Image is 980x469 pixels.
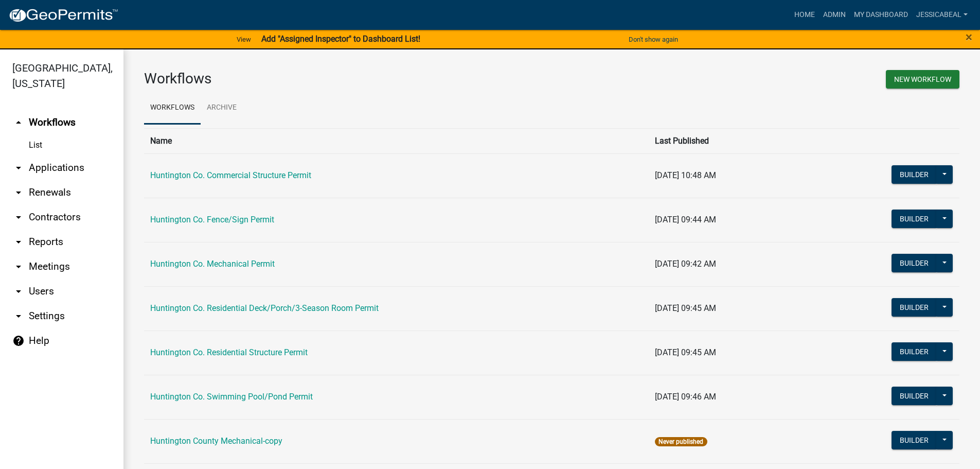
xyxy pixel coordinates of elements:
[886,70,959,89] button: New Workflow
[966,31,972,43] button: Close
[655,259,716,269] span: [DATE] 09:42 AM
[790,5,819,25] a: Home
[892,387,937,405] button: Builder
[892,342,937,361] button: Builder
[655,215,716,224] span: [DATE] 09:44 AM
[649,128,803,153] th: Last Published
[819,5,850,25] a: Admin
[150,259,275,269] a: Huntington Co. Mechanical Permit
[12,116,25,129] i: arrow_drop_up
[655,348,716,357] span: [DATE] 09:45 AM
[12,236,25,248] i: arrow_drop_down
[261,34,420,44] strong: Add "Assigned Inspector" to Dashboard List!
[912,5,972,25] a: JessicaBeal
[12,335,25,347] i: help
[150,392,313,402] a: Huntington Co. Swimming Pool/Pond Permit
[12,211,25,223] i: arrow_drop_down
[655,303,716,313] span: [DATE] 09:45 AM
[12,186,25,199] i: arrow_drop_down
[150,303,379,313] a: Huntington Co. Residential Deck/Porch/3-Season Room Permit
[12,310,25,322] i: arrow_drop_down
[966,30,972,44] span: ×
[12,260,25,273] i: arrow_drop_down
[655,392,716,402] span: [DATE] 09:46 AM
[144,128,649,153] th: Name
[655,170,716,180] span: [DATE] 10:48 AM
[892,254,937,272] button: Builder
[233,31,255,48] a: View
[150,170,311,180] a: Huntington Co. Commercial Structure Permit
[892,165,937,184] button: Builder
[150,215,274,224] a: Huntington Co. Fence/Sign Permit
[150,436,282,446] a: Huntington County Mechanical-copy
[892,431,937,449] button: Builder
[12,162,25,174] i: arrow_drop_down
[892,210,937,228] button: Builder
[150,348,308,357] a: Huntington Co. Residential Structure Permit
[850,5,912,25] a: My Dashboard
[144,70,544,88] h3: Workflows
[12,285,25,298] i: arrow_drop_down
[201,92,243,125] a: Archive
[625,31,682,48] button: Don't show again
[144,92,201,125] a: Workflows
[655,437,707,446] span: Never published
[892,298,937,317] button: Builder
